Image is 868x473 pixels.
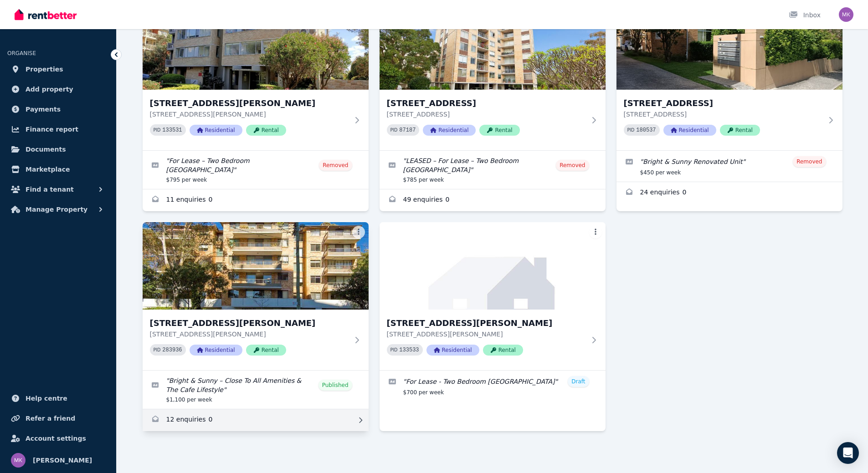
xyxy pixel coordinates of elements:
[616,2,842,150] a: 11/165 Avenue Road, Mosman[STREET_ADDRESS][STREET_ADDRESS]PID 180537ResidentialRental
[143,409,369,431] a: Enquiries for 21/29 Gerard Street, Cremorne
[26,184,74,195] span: Find a tenant
[162,127,182,133] code: 133531
[7,200,109,219] button: Manage Property
[7,50,36,56] span: ORGANISE
[11,453,26,468] img: Mahmood Khan
[7,80,109,98] a: Add property
[150,97,349,110] h3: [STREET_ADDRESS][PERSON_NAME]
[143,222,369,370] a: 21/29 Gerard Street, Cremorne[STREET_ADDRESS][PERSON_NAME][STREET_ADDRESS][PERSON_NAME]PID 283936...
[143,2,369,90] img: 4/20 Gerard Street, Cremorne
[190,345,242,356] span: Residential
[352,226,365,239] button: More options
[589,226,602,239] button: More options
[423,125,476,136] span: Residential
[380,2,606,90] img: 6A/74 Prince Street, Mosman
[380,189,606,211] a: Enquiries for 6A/74 Prince Street, Mosman
[143,222,369,310] img: 21/29 Gerard Street, Cremorne
[387,330,586,339] p: [STREET_ADDRESS][PERSON_NAME]
[26,144,66,155] span: Documents
[154,347,161,352] small: PID
[7,120,109,138] a: Finance report
[33,455,92,466] span: [PERSON_NAME]
[616,151,842,182] a: Edit listing: Bright & Sunny Renovated Unit
[380,222,606,370] a: 46/9 Herbert Street, St Leonards[STREET_ADDRESS][PERSON_NAME][STREET_ADDRESS][PERSON_NAME]PID 133...
[390,127,398,132] small: PID
[624,97,822,110] h3: [STREET_ADDRESS]
[26,413,75,424] span: Refer a friend
[627,127,635,132] small: PID
[150,317,349,330] h3: [STREET_ADDRESS][PERSON_NAME]
[7,429,109,448] a: Account settings
[143,2,369,150] a: 4/20 Gerard Street, Cremorne[STREET_ADDRESS][PERSON_NAME][STREET_ADDRESS][PERSON_NAME]PID 133531R...
[26,433,86,444] span: Account settings
[26,104,61,115] span: Payments
[246,125,286,136] span: Rental
[26,204,87,215] span: Manage Property
[154,127,161,132] small: PID
[7,180,109,198] button: Find a tenant
[246,345,286,356] span: Rental
[143,371,369,409] a: Edit listing: Bright & Sunny – Close To All Amenities & The Cafe Lifestyle
[150,330,349,339] p: [STREET_ADDRESS][PERSON_NAME]
[636,127,656,133] code: 180537
[839,7,853,22] img: Mahmood Khan
[7,60,109,78] a: Properties
[26,84,73,95] span: Add property
[143,151,369,189] a: Edit listing: For Lease – Two Bedroom Unit, Cremorne NSW
[663,125,716,136] span: Residential
[26,124,78,135] span: Finance report
[390,347,398,352] small: PID
[387,317,586,330] h3: [STREET_ADDRESS][PERSON_NAME]
[426,345,479,356] span: Residential
[837,442,859,464] div: Open Intercom Messenger
[483,345,523,356] span: Rental
[380,222,606,310] img: 46/9 Herbert Street, St Leonards
[7,100,109,118] a: Payments
[15,8,77,21] img: RentBetter
[616,2,842,90] img: 11/165 Avenue Road, Mosman
[7,140,109,158] a: Documents
[150,110,349,119] p: [STREET_ADDRESS][PERSON_NAME]
[7,409,109,427] a: Refer a friend
[26,64,63,75] span: Properties
[399,127,416,133] code: 87187
[380,2,606,150] a: 6A/74 Prince Street, Mosman[STREET_ADDRESS][STREET_ADDRESS]PID 87187ResidentialRental
[380,151,606,189] a: Edit listing: LEASED – For Lease – Two Bedroom Unit, Mosman NSW
[162,347,182,353] code: 283936
[399,347,419,353] code: 133533
[143,189,369,211] a: Enquiries for 4/20 Gerard Street, Cremorne
[190,125,242,136] span: Residential
[789,10,821,20] div: Inbox
[616,182,842,204] a: Enquiries for 11/165 Avenue Road, Mosman
[624,110,822,119] p: [STREET_ADDRESS]
[387,97,586,110] h3: [STREET_ADDRESS]
[7,389,109,407] a: Help centre
[720,125,760,136] span: Rental
[380,371,606,402] a: Edit listing: For Lease - Two Bedroom Unit, St Leonards NSW
[479,125,519,136] span: Rental
[26,164,70,175] span: Marketplace
[7,160,109,178] a: Marketplace
[387,110,586,119] p: [STREET_ADDRESS]
[26,393,67,404] span: Help centre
